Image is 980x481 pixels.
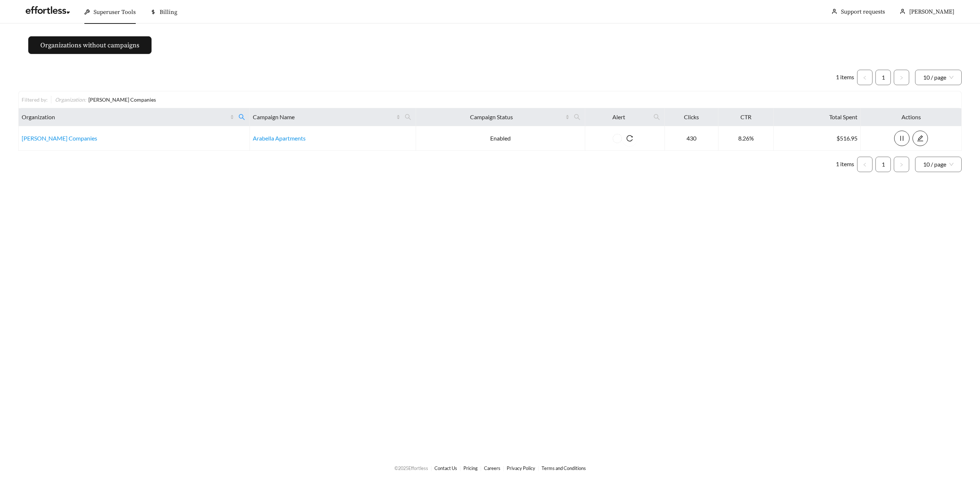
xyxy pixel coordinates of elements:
[876,157,890,172] a: 1
[841,8,885,15] a: Support requests
[915,70,962,85] div: Page Size
[484,465,500,471] a: Careers
[434,465,457,471] a: Contact Us
[419,113,564,121] span: Campaign Status
[665,126,718,151] td: 430
[542,465,586,471] a: Terms and Conditions
[28,36,152,54] button: Organizations without campaigns
[895,135,909,142] span: pause
[861,108,962,126] th: Actions
[875,70,891,85] li: 1
[857,70,872,85] li: Previous Page
[774,108,861,126] th: Total Spent
[894,131,910,146] button: pause
[894,157,909,172] li: Next Page
[253,113,395,121] span: Campaign Name
[22,113,229,121] span: Organization
[665,108,718,126] th: Clicks
[574,114,580,120] span: search
[909,8,954,15] span: [PERSON_NAME]
[894,70,909,85] button: right
[55,96,86,103] span: Organization :
[857,70,872,85] button: left
[588,113,649,121] span: Alert
[718,108,774,126] th: CTR
[894,157,909,172] button: right
[923,157,954,172] span: 10 / page
[416,126,585,151] td: Enabled
[894,70,909,85] li: Next Page
[857,157,872,172] button: left
[22,96,51,103] div: Filtered by:
[463,465,478,471] a: Pricing
[836,70,854,85] li: 1 items
[253,135,306,142] a: Arabella Apartments
[394,465,428,471] span: © 2025 Effortless
[94,8,136,16] span: Superuser Tools
[236,111,248,123] span: search
[899,163,904,167] span: right
[622,131,637,146] button: reload
[238,114,245,120] span: search
[402,111,414,123] span: search
[405,114,411,120] span: search
[836,157,854,172] li: 1 items
[863,76,867,80] span: left
[912,131,928,146] button: edit
[915,157,962,172] div: Page Size
[899,76,904,80] span: right
[507,465,535,471] a: Privacy Policy
[651,111,663,123] span: search
[857,157,872,172] li: Previous Page
[653,114,660,120] span: search
[875,157,891,172] li: 1
[718,126,774,151] td: 8.26%
[160,8,177,16] span: Billing
[22,135,97,142] a: [PERSON_NAME] Companies
[622,135,637,142] span: reload
[913,135,928,142] span: edit
[863,163,867,167] span: left
[912,135,928,142] a: edit
[923,70,954,85] span: 10 / page
[40,40,139,50] span: Organizations without campaigns
[876,70,890,85] a: 1
[88,96,156,103] span: [PERSON_NAME] Companies
[774,126,861,151] td: $516.95
[571,111,583,123] span: search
